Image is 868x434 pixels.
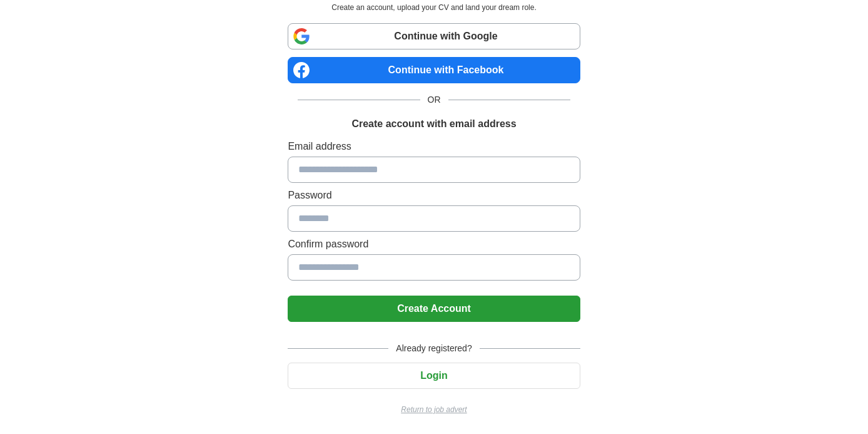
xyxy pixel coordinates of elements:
[288,57,580,83] a: Continue with Facebook
[288,237,580,252] label: Confirm password
[288,139,580,154] label: Email address
[288,363,580,389] button: Login
[288,296,580,322] button: Create Account
[388,342,479,355] span: Already registered?
[420,93,448,106] span: OR
[290,2,577,13] p: Create an account, upload your CV and land your dream role.
[288,23,580,49] a: Continue with Google
[288,404,580,415] a: Return to job advert
[288,188,580,203] label: Password
[288,370,580,381] a: Login
[351,116,516,132] h1: Create account with email address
